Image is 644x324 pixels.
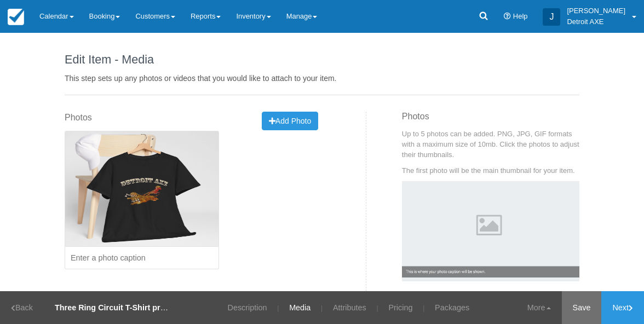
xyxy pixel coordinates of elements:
[402,165,579,176] p: The first photo will be the main thumbnail for your item.
[513,12,528,20] span: Help
[504,13,511,20] i: Help
[8,9,24,25] img: checkfront-main-nav-mini-logo.png
[65,247,219,270] input: Enter a photo caption
[219,291,275,324] a: Description
[65,53,579,66] h1: Edit Item - Media
[427,291,478,324] a: Packages
[402,129,579,160] p: Up to 5 photos can be added. PNG, JPG, GIF formats with a maximum size of 10mb. Click the photos ...
[562,291,602,324] a: Save
[262,112,318,130] button: Add Photo
[380,291,421,324] a: Pricing
[325,291,375,324] a: Attributes
[281,291,319,324] a: Media
[402,181,579,281] img: Example Photo Caption
[567,5,625,16] p: [PERSON_NAME]
[65,131,219,246] img: 229-1
[601,291,644,324] a: Next
[516,291,562,324] a: More
[65,73,579,84] p: This step sets up any photos or videos that you would like to attach to your item.
[55,303,187,312] strong: Three Ring Circuit T-Shirt pre-order
[269,117,311,125] span: Add Photo
[567,16,625,27] p: Detroit AXE
[65,112,92,124] label: Photos
[402,112,579,129] h3: Photos
[543,8,560,26] div: J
